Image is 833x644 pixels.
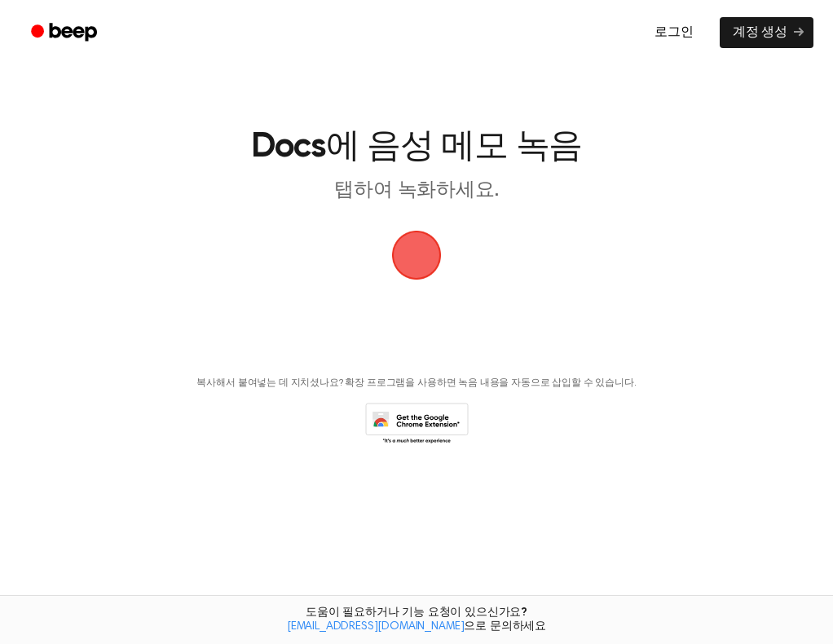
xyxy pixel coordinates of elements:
[464,621,546,633] font: 으로 문의하세요
[733,26,787,39] font: 계정 생성
[287,621,465,633] a: [EMAIL_ADDRESS][DOMAIN_NAME]
[638,14,710,51] a: 로그인
[196,378,636,388] font: 복사해서 붙여넣는 데 지치셨나요? 확장 프로그램을 사용하면 녹음 내용을 자동으로 삽입할 수 있습니다.
[251,130,582,165] font: Docs에 음성 메모 녹음
[392,231,441,280] button: 비프 로고
[720,17,813,48] a: 계정 생성
[20,17,112,49] a: 삑 하는 소리
[334,181,498,201] font: 탭하여 녹화하세요.
[654,26,694,39] font: 로그인
[306,607,527,618] font: 도움이 필요하거나 기능 요청이 있으신가요?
